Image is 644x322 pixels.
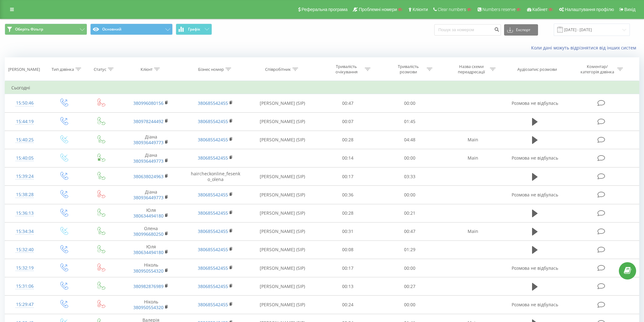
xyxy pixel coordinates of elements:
button: Графік [176,24,212,35]
td: 00:36 [317,186,379,204]
button: Оберіть Фільтр [5,24,87,35]
a: 380634494180 [133,213,164,219]
button: Експорт [504,24,538,36]
span: Налаштування профілю [565,7,614,12]
td: [PERSON_NAME] (SIP) [247,259,317,277]
div: 15:40:05 [11,152,38,164]
td: [PERSON_NAME] (SIP) [247,222,317,240]
input: Пошук за номером [434,24,501,36]
td: Юля [119,204,183,222]
td: Діана [119,131,183,149]
td: 00:14 [317,149,379,167]
div: 15:44:19 [11,116,38,128]
div: Назва схеми переадресації [455,64,488,75]
a: 380950554320 [133,304,164,310]
a: 380996080156 [133,100,164,106]
td: 00:28 [317,204,379,222]
td: 00:17 [317,167,379,186]
a: 380950554320 [133,268,164,274]
td: 00:08 [317,240,379,259]
span: Розмова не відбулась [512,155,558,161]
span: Розмова не відбулась [512,302,558,308]
a: 380936449773 [133,139,164,145]
td: 00:27 [379,277,441,296]
span: Вихід [625,7,636,12]
span: Графік [188,27,200,31]
div: Тип дзвінка [52,67,74,72]
td: 00:00 [379,149,441,167]
td: Main [441,222,505,240]
a: Коли дані можуть відрізнятися вiд інших систем [531,45,639,51]
div: 15:32:40 [11,244,38,256]
td: Діана [119,149,183,167]
td: 00:24 [317,296,379,314]
td: 00:28 [317,131,379,149]
div: Тривалість очікування [330,64,363,75]
td: 00:21 [379,204,441,222]
span: Розмова не відбулась [512,192,558,198]
div: Коментар/категорія дзвінка [579,64,616,75]
a: 380996680250 [133,231,164,237]
span: Клієнти [413,7,428,12]
td: Діана [119,186,183,204]
span: Numbers reserve [482,7,515,12]
span: Clear numbers [438,7,466,12]
a: 380685542455 [198,192,228,198]
td: 00:00 [379,259,441,277]
div: 15:50:46 [11,97,38,109]
td: [PERSON_NAME] (SIP) [247,167,317,186]
span: Розмова не відбулась [512,100,558,106]
span: Оберіть Фільтр [15,27,43,32]
td: [PERSON_NAME] (SIP) [247,204,317,222]
a: 380978244492 [133,118,164,124]
td: 00:00 [379,94,441,112]
div: 15:29:47 [11,298,38,311]
td: 04:48 [379,131,441,149]
div: Аудіозапис розмови [517,67,557,72]
td: [PERSON_NAME] (SIP) [247,277,317,296]
td: [PERSON_NAME] (SIP) [247,296,317,314]
td: [PERSON_NAME] (SIP) [247,131,317,149]
td: 00:17 [317,259,379,277]
td: 00:07 [317,112,379,131]
a: 380634494180 [133,249,164,255]
a: 380685542455 [198,155,228,161]
td: 00:47 [379,222,441,240]
td: Ніколь [119,296,183,314]
a: 380685542455 [198,118,228,124]
div: Тривалість розмови [391,64,425,75]
div: Статус [94,67,106,72]
div: 15:32:19 [11,262,38,274]
a: 380638024963 [133,173,164,179]
td: [PERSON_NAME] (SIP) [247,240,317,259]
td: 01:45 [379,112,441,131]
td: 00:31 [317,222,379,240]
div: Співробітник [265,67,291,72]
a: 380685542455 [198,246,228,252]
span: Проблемні номери [359,7,397,12]
td: Ніколь [119,259,183,277]
td: 03:33 [379,167,441,186]
td: Сьогодні [5,82,639,94]
td: 01:29 [379,240,441,259]
div: Клієнт [141,67,153,72]
a: 380936449773 [133,195,164,201]
span: Реферальна програма [302,7,348,12]
td: [PERSON_NAME] (SIP) [247,94,317,112]
div: 15:31:06 [11,280,38,292]
td: 00:00 [379,296,441,314]
a: 380982876989 [133,283,164,289]
a: 380685542455 [198,210,228,216]
span: Розмова не відбулась [512,265,558,271]
div: 15:39:24 [11,170,38,183]
a: 380685542455 [198,100,228,106]
a: 380685542455 [198,137,228,143]
a: 380685542455 [198,228,228,234]
div: [PERSON_NAME] [8,67,40,72]
td: Олена [119,222,183,240]
div: 15:34:34 [11,225,38,238]
a: 380685542455 [198,283,228,289]
a: 380685542455 [198,265,228,271]
button: Основний [90,24,173,35]
td: Main [441,149,505,167]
